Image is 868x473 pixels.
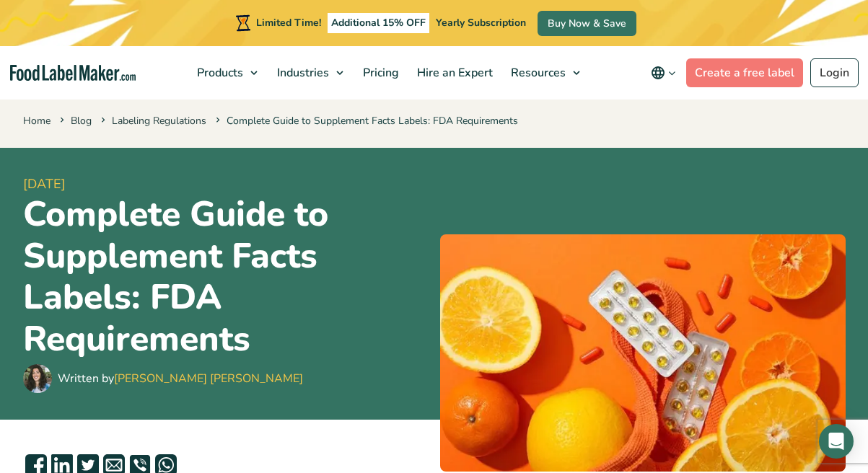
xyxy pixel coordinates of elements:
span: Pricing [359,65,400,81]
span: Limited Time! [256,16,321,30]
img: Maria Abi Hanna - Food Label Maker [23,364,52,393]
a: Create a free label [686,58,803,87]
span: Additional 15% OFF [328,13,429,33]
a: Blog [71,114,92,128]
div: Written by [58,370,303,387]
a: Resources [502,46,587,100]
a: Buy Now & Save [538,11,636,36]
span: Resources [507,65,567,81]
span: [DATE] [23,174,429,194]
a: Labeling Regulations [112,114,206,128]
span: Yearly Subscription [436,16,526,30]
a: [PERSON_NAME] [PERSON_NAME] [114,371,303,386]
h1: Complete Guide to Supplement Facts Labels: FDA Requirements [23,194,429,361]
div: Open Intercom Messenger [819,424,854,459]
span: Products [193,65,245,81]
span: Hire an Expert [413,65,494,81]
a: Products [188,46,265,100]
a: Hire an Expert [408,46,499,100]
a: Login [810,58,859,87]
a: Industries [268,46,351,100]
span: Industries [273,65,330,81]
a: Pricing [354,46,405,100]
a: Home [23,114,51,128]
span: Complete Guide to Supplement Facts Labels: FDA Requirements [213,114,518,128]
